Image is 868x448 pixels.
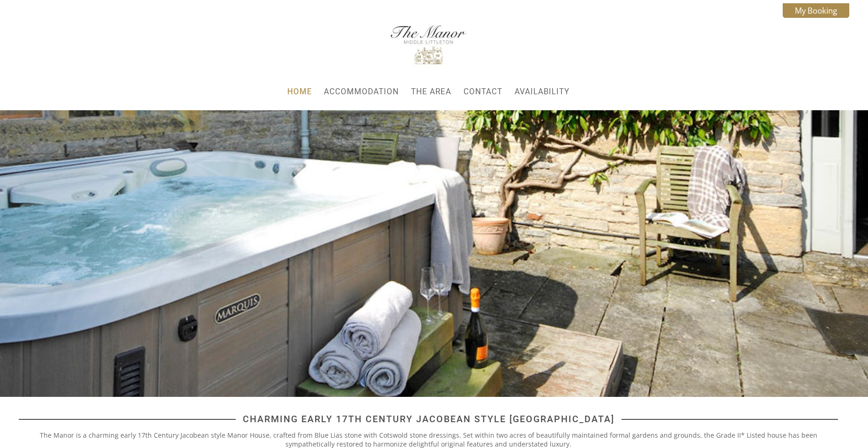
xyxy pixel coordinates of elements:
[370,22,487,68] img: The Manor
[287,87,312,96] a: Home
[515,87,569,96] a: Availability
[411,87,451,96] a: The Area
[783,3,849,18] a: My Booking
[324,87,399,96] a: Accommodation
[464,87,502,96] a: Contact
[236,414,621,425] span: Charming early 17th Century Jacobean style [GEOGRAPHIC_DATA]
